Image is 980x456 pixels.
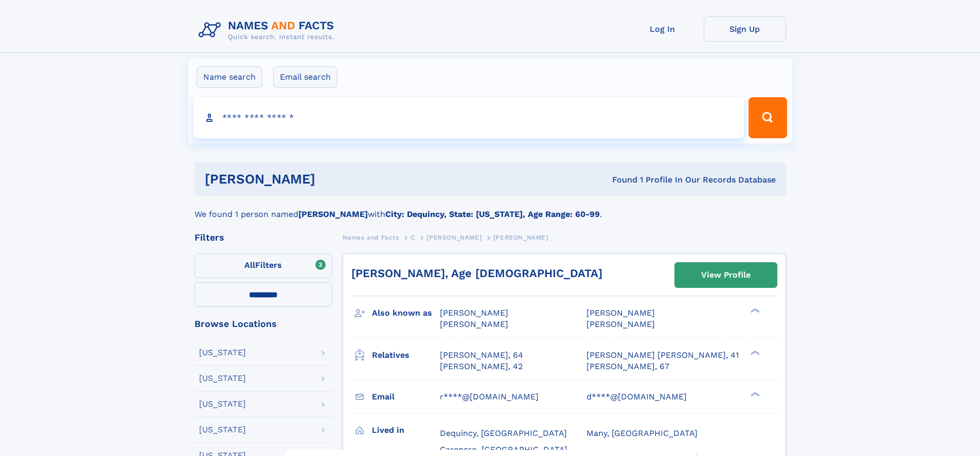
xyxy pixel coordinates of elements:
[351,267,602,280] a: [PERSON_NAME], Age [DEMOGRAPHIC_DATA]
[385,209,600,219] b: City: Dequincy, State: [US_STATE], Age Range: 60-99
[194,233,332,242] div: Filters
[205,173,464,186] h1: [PERSON_NAME]
[493,234,548,241] span: [PERSON_NAME]
[372,422,440,439] h3: Lived in
[704,16,786,42] a: Sign Up
[343,231,399,244] a: Names and Facts
[440,350,523,361] a: [PERSON_NAME], 64
[701,263,751,287] div: View Profile
[372,346,440,364] h3: Relatives
[194,196,786,221] div: We found 1 person named with .
[464,174,776,186] div: Found 1 Profile In Our Records Database
[440,445,567,454] span: Carencro, [GEOGRAPHIC_DATA]
[426,234,482,241] span: [PERSON_NAME]
[199,349,246,357] div: [US_STATE]
[426,231,482,244] a: [PERSON_NAME]
[675,263,777,287] a: View Profile
[372,388,440,406] h3: Email
[298,209,368,219] b: [PERSON_NAME]
[621,16,704,42] a: Log In
[749,97,787,138] button: Search Button
[273,66,337,88] label: Email search
[748,307,760,314] div: ❯
[440,361,523,372] a: [PERSON_NAME], 42
[748,391,760,397] div: ❯
[411,234,415,241] span: C
[586,350,739,361] a: [PERSON_NAME] [PERSON_NAME], 41
[193,97,744,138] input: search input
[411,231,415,244] a: C
[194,319,332,329] div: Browse Locations
[748,349,760,356] div: ❯
[244,260,255,270] span: All
[586,428,698,438] span: Many, [GEOGRAPHIC_DATA]
[586,361,669,372] a: [PERSON_NAME], 67
[440,319,508,329] span: [PERSON_NAME]
[199,400,246,408] div: [US_STATE]
[372,304,440,322] h3: Also known as
[199,374,246,382] div: [US_STATE]
[194,253,332,278] label: Filters
[586,319,655,329] span: [PERSON_NAME]
[440,308,508,318] span: [PERSON_NAME]
[586,308,655,318] span: [PERSON_NAME]
[199,426,246,434] div: [US_STATE]
[194,16,343,44] img: Logo Names and Facts
[440,428,567,438] span: Dequincy, [GEOGRAPHIC_DATA]
[197,66,262,88] label: Name search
